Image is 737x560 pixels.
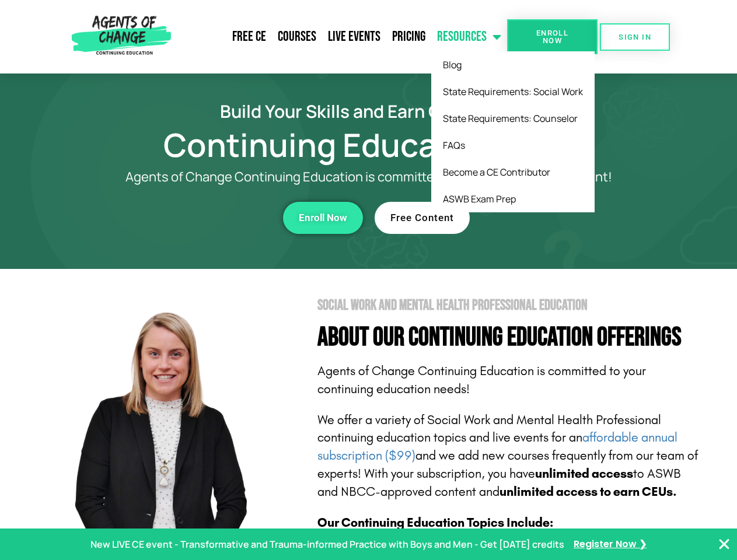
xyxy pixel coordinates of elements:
[431,22,507,51] a: Resources
[574,536,647,553] a: Register Now ❯
[375,202,470,234] a: Free Content
[272,22,322,51] a: Courses
[619,33,651,41] span: SIGN IN
[431,51,595,78] a: Blog
[390,213,454,223] span: Free Content
[90,536,564,553] p: New LIVE CE event - Transformative and Trauma-informed Practice with Boys and Men - Get [DATE] cr...
[431,51,595,212] ul: Resources
[83,170,655,184] p: Agents of Change Continuing Education is committed to your career development!
[526,29,579,44] span: Enroll Now
[226,22,272,51] a: Free CE
[431,132,595,159] a: FAQs
[431,185,595,212] a: ASWB Exam Prep
[535,466,633,481] b: unlimited access
[386,22,431,51] a: Pricing
[283,202,363,234] a: Enroll Now
[317,411,701,501] p: We offer a variety of Social Work and Mental Health Professional continuing education topics and ...
[507,19,598,54] a: Enroll Now
[717,537,731,551] button: Close Banner
[299,213,347,223] span: Enroll Now
[431,159,595,185] a: Become a CE Contributor
[317,324,701,351] h4: About Our Continuing Education Offerings
[500,484,677,499] b: unlimited access to earn CEUs.
[322,22,386,51] a: Live Events
[431,105,595,132] a: State Requirements: Counselor
[600,23,670,51] a: SIGN IN
[431,78,595,105] a: State Requirements: Social Work
[36,131,701,158] h1: Continuing Education (CE)
[317,363,646,397] span: Agents of Change Continuing Education is committed to your continuing education needs!
[176,22,507,51] nav: Menu
[317,515,553,530] b: Our Continuing Education Topics Include:
[317,298,701,313] h2: Social Work and Mental Health Professional Education
[36,103,701,120] h2: Build Your Skills and Earn CE Credits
